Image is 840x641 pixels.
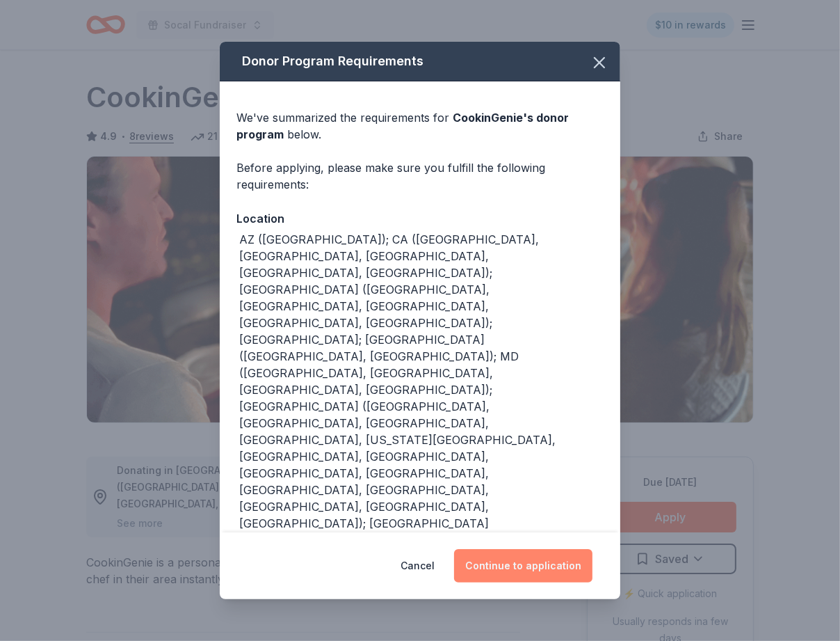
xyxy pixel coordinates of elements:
div: We've summarized the requirements for below. [236,109,604,143]
button: Cancel [401,549,435,583]
button: Continue to application [454,549,592,583]
div: Donor Program Requirements [220,42,620,81]
div: Location [236,209,604,228]
div: Before applying, please make sure you fulfill the following requirements: [236,159,604,193]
